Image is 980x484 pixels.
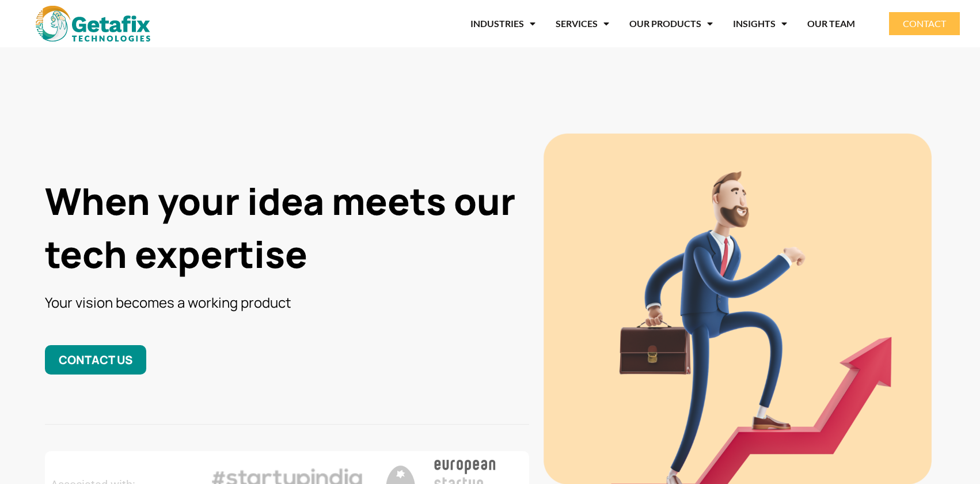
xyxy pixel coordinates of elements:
[733,10,787,37] a: INSIGHTS
[903,19,946,28] span: CONTACT
[45,345,146,375] a: CONTACT US
[59,352,132,368] span: CONTACT US
[629,10,713,37] a: OUR PRODUCTS
[470,10,535,37] a: INDUSTRIES
[45,293,529,312] h3: Your vision becomes a working product
[807,10,855,37] a: OUR TEAM
[192,10,854,37] nav: Menu
[36,6,150,41] img: web and mobile application development company
[556,10,609,37] a: SERVICES
[889,12,960,35] a: CONTACT
[45,175,529,282] h1: When your idea meets our tech expertise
